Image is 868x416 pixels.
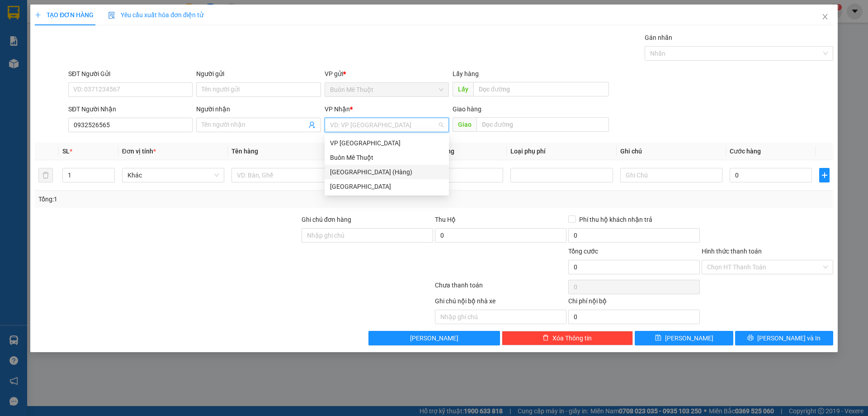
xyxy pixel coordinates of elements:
span: user-add [308,121,316,129]
div: Người gửi [196,69,321,79]
div: VP Nha Trang [325,136,449,150]
span: SL [62,148,70,155]
span: [PERSON_NAME] [665,333,713,343]
span: Thu Hộ [435,216,456,223]
div: Chi phí nội bộ [568,296,700,310]
button: Close [812,5,838,30]
button: save[PERSON_NAME] [635,331,733,345]
span: save [655,335,661,342]
th: Ghi chú [617,143,726,160]
input: VD: Bàn, Ghế [231,168,334,182]
img: icon [108,12,115,19]
label: Hình thức thanh toán [702,248,762,255]
th: Loại phụ phí [507,143,616,160]
button: delete [38,168,53,182]
span: TẠO ĐƠN HÀNG [35,11,94,19]
input: Dọc đường [476,117,609,132]
span: Cước hàng [730,148,761,155]
div: [GEOGRAPHIC_DATA] [330,182,443,191]
span: Phí thu hộ khách nhận trả [576,215,656,225]
span: Giao hàng [453,105,481,113]
div: Ghi chú nội bộ nhà xe [435,296,566,310]
div: Sài Gòn [325,179,449,194]
div: Người nhận [196,104,321,114]
span: Đơn vị tính [122,148,156,155]
span: plus [35,12,41,18]
span: Giao [453,117,476,132]
button: [PERSON_NAME] [368,331,500,345]
div: Buôn Mê Thuột [330,153,443,163]
span: printer [747,335,754,342]
span: Tổng cước [568,248,598,255]
button: printer[PERSON_NAME] và In [735,331,833,345]
input: 0 [421,168,503,182]
label: Gán nhãn [645,34,672,41]
div: Đà Nẵng (Hàng) [325,165,449,179]
span: delete [542,335,549,342]
span: Tên hàng [231,148,258,155]
div: [GEOGRAPHIC_DATA] (Hàng) [330,167,443,177]
button: deleteXóa Thông tin [502,331,633,345]
button: plus [819,168,829,182]
input: Ghi chú đơn hàng [302,228,433,243]
span: Yêu cầu xuất hóa đơn điện tử [108,11,203,19]
span: close [821,13,829,20]
label: Ghi chú đơn hàng [302,216,351,223]
span: Khác [127,168,219,182]
span: Buôn Mê Thuột [330,83,443,96]
div: SĐT Người Nhận [68,104,193,114]
span: [PERSON_NAME] [410,333,458,343]
div: VP gửi [325,69,449,79]
span: plus [820,172,829,179]
input: Dọc đường [473,82,609,96]
div: SĐT Người Gửi [68,69,193,79]
span: Lấy hàng [453,70,479,77]
div: Chưa thanh toán [434,280,567,296]
div: VP [GEOGRAPHIC_DATA] [330,138,443,148]
input: Ghi Chú [620,168,722,182]
span: VP Nhận [325,105,350,113]
div: Tổng: 1 [38,194,335,204]
span: [PERSON_NAME] và In [757,333,821,343]
span: Xóa Thông tin [552,333,592,343]
div: Buôn Mê Thuột [325,150,449,165]
input: Nhập ghi chú [435,310,566,324]
span: Lấy [453,82,473,96]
